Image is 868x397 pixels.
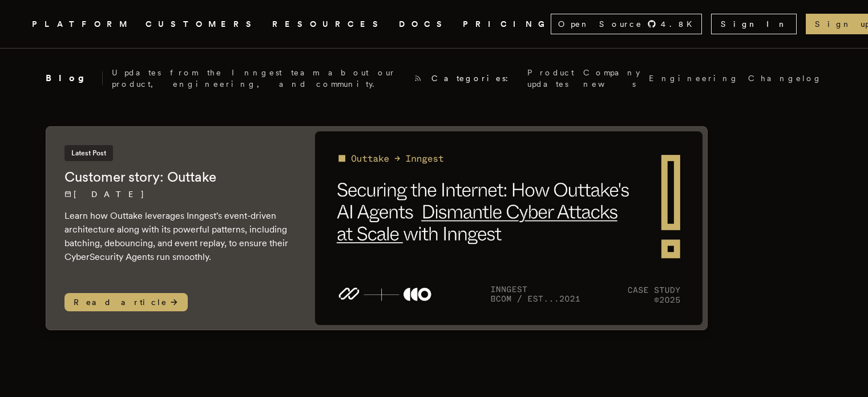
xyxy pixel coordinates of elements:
a: Engineering [649,73,739,84]
a: PRICING [463,17,551,31]
p: Updates from the Inngest team about our product, engineering, and community. [112,67,405,90]
a: Latest PostCustomer story: Outtake[DATE] Learn how Outtake leverages Inngest's event-driven archi... [46,126,708,330]
span: Latest Post [64,145,113,161]
a: Sign In [711,14,797,34]
p: [DATE] [64,189,292,200]
p: Learn how Outtake leverages Inngest's event-driven architecture along with its powerful patterns,... [64,209,292,264]
span: 4.8 K [661,18,699,30]
span: Categories: [431,73,518,84]
a: Company news [583,67,640,90]
button: RESOURCES [272,17,385,31]
span: Read article [64,293,188,311]
a: Product updates [527,67,574,90]
a: CUSTOMERS [146,17,259,31]
a: Changelog [748,73,822,84]
img: Featured image for Customer story: Outtake blog post [315,131,703,325]
h2: Customer story: Outtake [64,168,292,186]
button: PLATFORM [32,17,132,31]
h2: Blog [46,71,103,85]
span: Open Source [558,18,643,30]
a: DOCS [399,17,449,31]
